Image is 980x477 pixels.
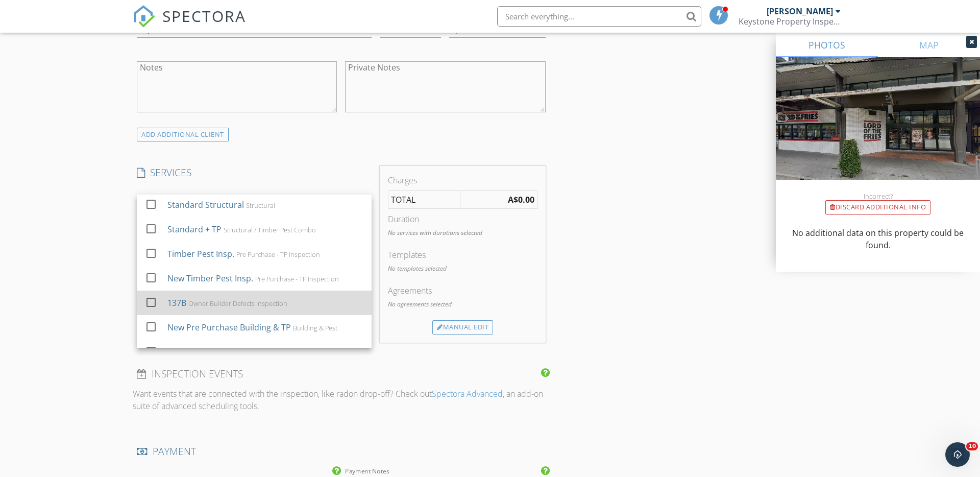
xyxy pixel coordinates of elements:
div: Building & Pest [293,324,337,332]
div: 137B [167,297,186,309]
a: PHOTOS [776,33,878,57]
div: Keystone Property Inspections [739,16,841,27]
div: Duration [388,213,537,225]
div: Agreements [388,284,537,297]
div: Owner Builder Defects Inspection [188,299,287,307]
div: Charges [388,174,537,186]
a: Spectora Advanced [432,388,503,399]
h4: SERVICES [137,166,372,179]
div: New Timber Pest Insp. [167,272,253,284]
a: MAP [878,33,980,57]
div: Structural [246,201,275,209]
p: No additional data on this property could be found. [788,227,968,251]
p: No services with durations selected [388,228,537,237]
input: Search everything... [497,6,701,27]
iframe: Intercom live chat [945,442,970,467]
img: The Best Home Inspection Software - Spectora [133,5,155,28]
div: Pre Purchase - TP Inspection [236,250,320,258]
div: Templates [388,249,537,261]
div: Standard Structural [167,199,244,211]
div: Discard Additional info [825,200,930,214]
p: No templates selected [388,264,537,273]
div: ADD ADDITIONAL client [137,128,229,141]
div: Pre Purchase - TP Inspection [255,275,339,283]
div: New Service [167,346,214,358]
td: TOTAL [388,191,460,209]
div: Structural / Timber Pest Combo [224,226,316,234]
div: [PERSON_NAME] [767,6,833,16]
h4: PAYMENT [137,445,546,458]
div: Manual Edit [432,320,493,335]
p: Want events that are connected with the inspection, like radon drop-off? Check out , an add-on su... [133,388,550,412]
h4: INSPECTION EVENTS [137,367,546,380]
img: streetview [776,57,980,204]
div: Standard + TP [167,223,222,235]
div: Incorrect? [776,192,980,200]
span: SPECTORA [162,5,246,27]
p: No agreements selected [388,300,537,309]
div: New Pre Purchase Building & TP [167,321,291,333]
span: 10 [966,442,978,450]
strong: A$0.00 [508,194,534,205]
div: Timber Pest Insp. [167,248,234,260]
a: SPECTORA [133,14,246,35]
